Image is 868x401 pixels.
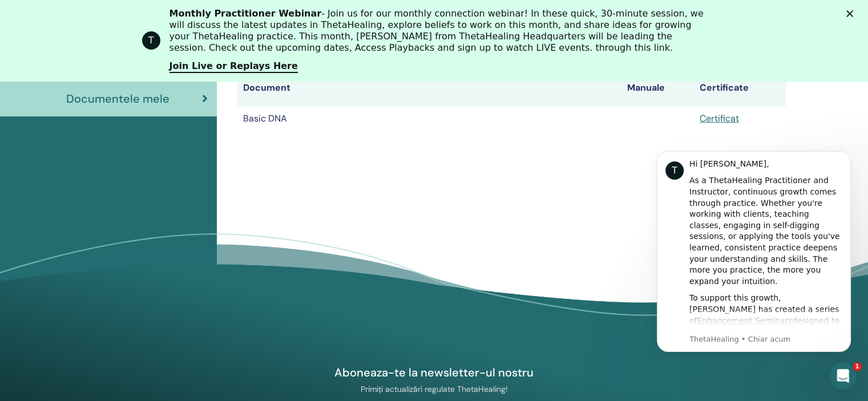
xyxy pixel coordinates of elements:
[237,106,621,131] td: Basic DNA
[302,384,566,394] p: Primiți actualizări regulate ThetaHealing!
[829,362,857,390] iframe: Intercom live chat
[237,70,621,106] th: Document
[50,152,203,275] div: To support this growth, [PERSON_NAME] has created a series of designed to help you refine your kn...
[700,112,739,124] a: Certificat
[50,193,203,204] p: Message from ThetaHealing, sent Chiar acum
[853,362,862,371] span: 1
[66,90,169,107] span: Documentele mele
[169,60,298,73] a: Join Live or Replays Here
[621,70,694,106] th: Manuale
[169,8,322,19] b: Monthly Practitioner Webinar
[142,31,160,50] div: Profile image for ThetaHealing
[846,10,858,17] div: Închidere
[58,175,153,184] a: Enhancement Seminars
[640,141,868,359] iframe: Intercom notifications mesaj
[694,70,786,106] th: Certificate
[169,8,708,54] div: - Join us for our monthly connection webinar! In these quick, 30-minute session, we will discuss ...
[302,365,566,380] h4: Aboneaza-te la newsletter-ul nostru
